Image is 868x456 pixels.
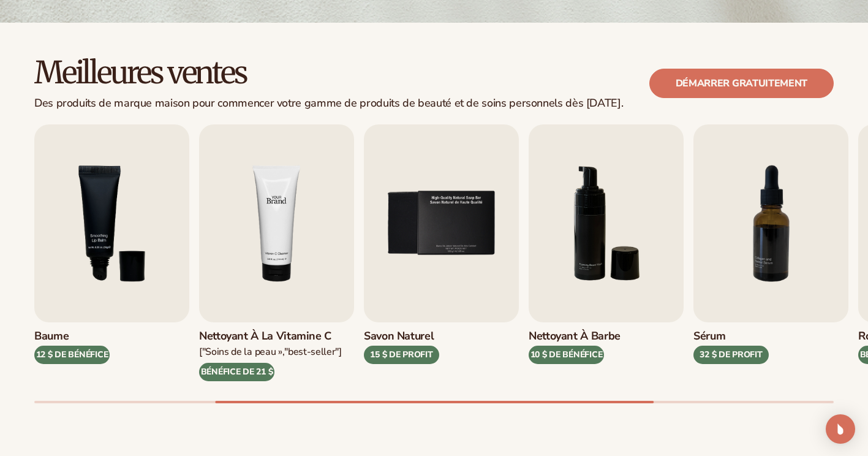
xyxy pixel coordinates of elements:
[693,124,848,381] a: 7 / 9
[693,346,769,364] div: 32 $ DE PROFIT
[529,124,684,381] a: 6 / 9
[826,414,855,444] div: Ouvrez Intercom Messenger
[34,346,110,364] div: 12 $ DE BÉNÉFICE
[529,346,604,364] div: 10 $ DE BÉNÉFICE
[364,124,519,381] a: 5 / 9
[199,346,342,359] div: ["Soins de la peau »,"Best-seller"]
[693,330,769,343] h3: Sérum
[34,57,623,89] h2: Meilleures ventes
[649,69,834,98] a: Démarrer gratuitement
[34,330,110,343] h3: Baume
[364,330,439,343] h3: Savon naturel
[529,330,621,343] h3: Nettoyant à barbe
[364,346,439,364] div: 15 $ DE PROFIT
[199,124,354,381] a: 4 / 9
[34,97,623,110] div: Des produits de marque maison pour commencer votre gamme de produits de beauté et de soins person...
[199,363,274,381] div: BÉNÉFICE DE 21 $
[199,124,354,322] img: Image Shopify 8
[199,330,342,343] h3: Nettoyant à la vitamine C
[34,124,189,381] a: 3 / 9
